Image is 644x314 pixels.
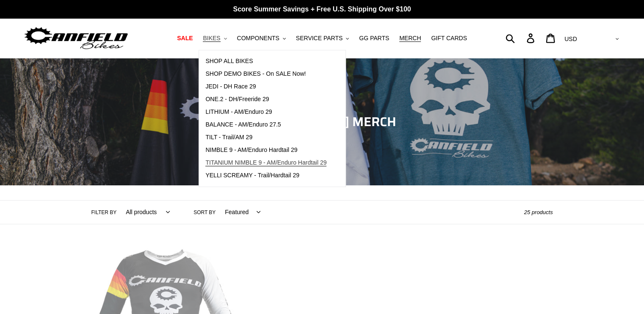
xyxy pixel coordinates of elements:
a: SALE [173,33,197,44]
span: BIKES [203,35,220,42]
a: SHOP DEMO BIKES - On SALE Now! [199,68,333,80]
span: GG PARTS [359,35,389,42]
span: TILT - Trail/AM 29 [205,134,252,141]
span: GIFT CARDS [431,35,467,42]
a: TILT - Trail/AM 29 [199,131,333,144]
a: LITHIUM - AM/Enduro 29 [199,106,333,118]
span: NIMBLE 9 - AM/Enduro Hardtail 29 [205,146,297,154]
span: TITANIUM NIMBLE 9 - AM/Enduro Hardtail 29 [205,159,326,166]
a: YELLI SCREAMY - Trail/Hardtail 29 [199,169,333,182]
span: BALANCE - AM/Enduro 27.5 [205,121,281,128]
button: BIKES [199,33,231,44]
span: YELLI SCREAMY - Trail/Hardtail 29 [205,172,299,179]
input: Search [510,29,532,47]
span: MERCH [399,35,421,42]
a: GIFT CARDS [427,33,471,44]
a: GG PARTS [355,33,393,44]
label: Sort by [193,209,216,216]
span: SHOP DEMO BIKES - On SALE Now! [205,70,306,77]
span: COMPONENTS [237,35,279,42]
span: ONE.2 - DH/Freeride 29 [205,96,269,103]
a: JEDI - DH Race 29 [199,80,333,93]
a: SHOP ALL BIKES [199,55,333,68]
label: Filter by [91,209,117,216]
a: ONE.2 - DH/Freeride 29 [199,93,333,106]
a: BALANCE - AM/Enduro 27.5 [199,118,333,131]
span: SHOP ALL BIKES [205,58,253,65]
a: MERCH [395,33,425,44]
span: JEDI - DH Race 29 [205,83,256,90]
a: TITANIUM NIMBLE 9 - AM/Enduro Hardtail 29 [199,157,333,169]
a: NIMBLE 9 - AM/Enduro Hardtail 29 [199,144,333,157]
span: LITHIUM - AM/Enduro 29 [205,108,272,116]
button: SERVICE PARTS [292,33,353,44]
img: Canfield Bikes [23,25,129,52]
span: 25 products [524,209,553,215]
span: SERVICE PARTS [296,35,343,42]
button: COMPONENTS [233,33,290,44]
span: SALE [177,35,193,42]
